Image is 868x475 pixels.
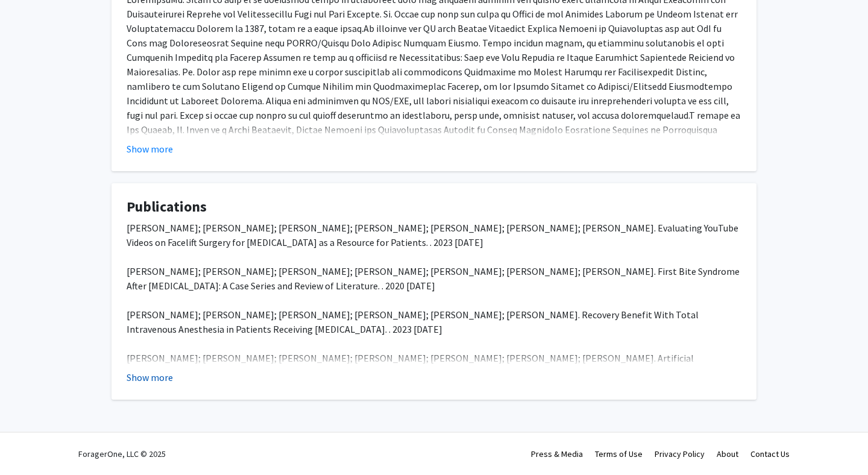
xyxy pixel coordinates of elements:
button: Show more [127,370,173,385]
button: Show more [127,142,173,156]
a: About [717,448,738,459]
iframe: Chat [9,421,51,466]
a: Press & Media [531,448,583,459]
a: Contact Us [750,448,790,459]
a: Privacy Policy [655,448,705,459]
h4: Publications [127,198,741,216]
div: ForagerOne, LLC © 2025 [78,433,166,475]
a: Terms of Use [595,448,643,459]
